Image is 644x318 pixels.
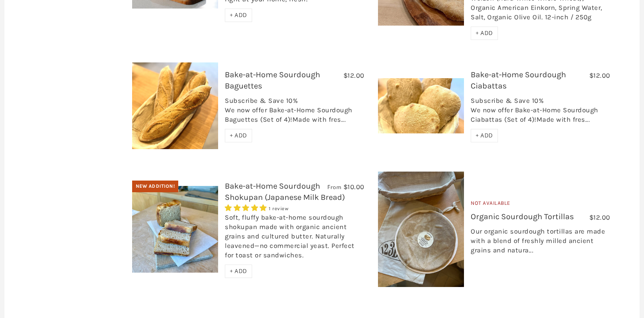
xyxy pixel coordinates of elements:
div: Our organic sourdough tortillas are made with a blend of freshly milled ancient grains and natura... [471,227,610,260]
div: + ADD [471,129,498,142]
a: Organic Sourdough Tortillas [471,212,574,221]
div: New Addition! [132,181,179,192]
img: Organic Sourdough Tortillas [378,172,464,287]
a: Bake-at-Home Sourdough Shokupan (Japanese Milk Bread) [225,181,345,202]
img: Bake-at-Home Sourdough Shokupan (Japanese Milk Bread) [132,186,219,273]
div: Subscribe & Save 10% We now offer Bake-at-Home Sourdough Baguettes (Set of 4)!Made with fres... [225,96,364,129]
img: Bake-at-Home Sourdough Ciabattas [378,78,464,133]
span: + ADD [230,11,247,19]
img: Bake-at-Home Sourdough Baguettes [132,62,219,150]
span: $12.00 [589,213,610,221]
span: + ADD [476,29,493,37]
span: + ADD [230,267,247,275]
div: Subscribe & Save 10% We now offer Bake-at-Home Sourdough Ciabattas (Set of 4)!Made with fres... [471,96,610,129]
span: From [327,183,341,191]
div: + ADD [225,265,252,278]
span: 1 review [269,206,288,212]
a: Bake-at-Home Sourdough Ciabattas [471,70,566,91]
div: + ADD [225,129,252,142]
span: $12.00 [343,71,365,79]
div: + ADD [471,26,498,40]
span: 5.00 stars [225,204,269,212]
div: Not Available [471,199,610,211]
a: Bake-at-Home Sourdough Baguettes [225,70,320,91]
span: $10.00 [343,183,365,191]
span: + ADD [230,132,247,139]
span: + ADD [476,132,493,139]
div: + ADD [225,9,252,22]
div: Soft, fluffy bake-at-home sourdough shokupan made with organic ancient grains and cultured butter... [225,213,364,265]
span: $12.00 [589,71,610,79]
